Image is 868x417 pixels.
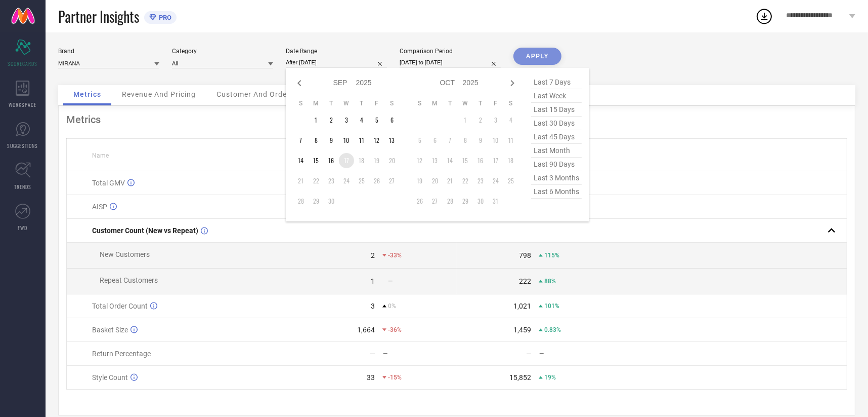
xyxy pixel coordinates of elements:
td: Sat Oct 11 2025 [503,133,518,148]
td: Thu Sep 04 2025 [354,112,369,128]
div: Next month [506,77,518,89]
td: Thu Sep 18 2025 [354,153,369,168]
div: Open download list [755,7,773,25]
div: 2 [371,251,375,259]
th: Friday [369,99,384,107]
td: Sat Sep 06 2025 [384,112,400,128]
td: Mon Oct 27 2025 [427,194,443,209]
span: 0.83% [544,326,561,333]
td: Sun Sep 14 2025 [293,153,309,168]
th: Saturday [503,99,518,107]
td: Sat Oct 18 2025 [503,153,518,168]
th: Monday [427,99,443,107]
td: Mon Sep 29 2025 [309,194,324,209]
td: Fri Oct 24 2025 [488,173,503,188]
span: last month [531,144,582,158]
td: Mon Oct 13 2025 [427,153,443,168]
td: Tue Sep 16 2025 [324,153,339,168]
td: Tue Oct 21 2025 [443,173,458,188]
span: -15% [388,374,402,381]
th: Friday [488,99,503,107]
span: Customer And Orders [216,90,294,98]
div: Previous month [293,77,306,89]
span: last 90 days [531,158,582,171]
td: Mon Sep 01 2025 [309,112,324,128]
span: — [388,278,393,285]
td: Mon Sep 08 2025 [309,133,324,148]
div: 33 [367,373,375,382]
span: Partner Insights [58,6,139,27]
span: 115% [544,252,559,259]
div: — [383,350,456,357]
th: Monday [309,99,324,107]
span: WORKSPACE [9,101,37,108]
div: Brand [58,48,159,55]
span: last 3 months [531,171,582,185]
td: Fri Sep 19 2025 [369,153,384,168]
td: Wed Oct 29 2025 [458,194,473,209]
td: Tue Oct 14 2025 [443,153,458,168]
td: Wed Sep 17 2025 [339,153,354,168]
span: last week [531,89,582,103]
td: Wed Oct 01 2025 [458,112,473,128]
div: — [539,350,613,357]
span: TRENDS [14,183,31,191]
td: Thu Sep 25 2025 [354,173,369,188]
td: Sat Sep 20 2025 [384,153,400,168]
div: 3 [371,302,375,310]
div: 1,664 [357,326,375,334]
span: last 6 months [531,185,582,199]
td: Tue Sep 23 2025 [324,173,339,188]
div: — [370,350,375,358]
td: Wed Sep 03 2025 [339,112,354,128]
td: Sun Oct 26 2025 [412,194,427,209]
td: Fri Oct 17 2025 [488,153,503,168]
div: Date Range [286,48,387,55]
th: Thursday [354,99,369,107]
td: Thu Sep 11 2025 [354,133,369,148]
span: last 30 days [531,117,582,130]
span: 0% [388,302,396,310]
div: 1,021 [513,302,531,310]
span: Revenue And Pricing [122,90,196,98]
div: 798 [519,251,531,259]
td: Fri Sep 12 2025 [369,133,384,148]
td: Tue Sep 02 2025 [324,112,339,128]
td: Thu Oct 02 2025 [473,112,488,128]
td: Wed Oct 08 2025 [458,133,473,148]
span: FWD [18,224,28,232]
td: Mon Sep 22 2025 [309,173,324,188]
span: AISP [92,203,107,211]
td: Mon Sep 15 2025 [309,153,324,168]
td: Sat Oct 25 2025 [503,173,518,188]
th: Tuesday [324,99,339,107]
div: Category [172,48,273,55]
td: Mon Oct 06 2025 [427,133,443,148]
td: Tue Sep 30 2025 [324,194,339,209]
div: — [526,350,532,358]
td: Tue Oct 28 2025 [443,194,458,209]
td: Sun Oct 12 2025 [412,153,427,168]
div: 1 [371,277,375,285]
th: Wednesday [339,99,354,107]
td: Fri Oct 10 2025 [488,133,503,148]
span: New Customers [100,250,150,258]
td: Mon Oct 20 2025 [427,173,443,188]
span: SCORECARDS [8,60,38,67]
th: Wednesday [458,99,473,107]
span: last 15 days [531,103,582,117]
span: Total GMV [92,179,125,187]
span: Style Count [92,373,128,382]
span: Return Percentage [92,350,151,358]
td: Sat Sep 27 2025 [384,173,400,188]
span: 101% [544,302,559,310]
td: Thu Oct 16 2025 [473,153,488,168]
span: SUGGESTIONS [8,142,38,149]
span: -33% [388,252,402,259]
td: Fri Oct 03 2025 [488,112,503,128]
span: 19% [544,374,556,381]
span: Customer Count (New vs Repeat) [92,226,198,235]
input: Select comparison period [400,57,501,68]
th: Tuesday [443,99,458,107]
div: 15,852 [509,373,531,382]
